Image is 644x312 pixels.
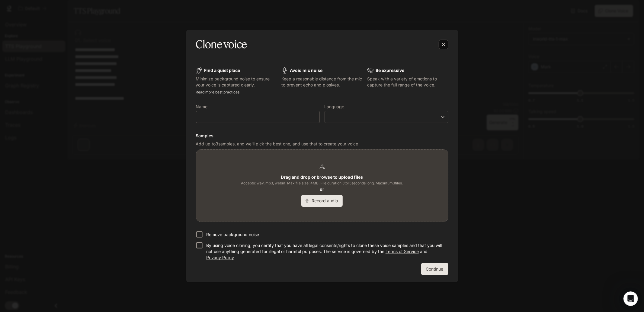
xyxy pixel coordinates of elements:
p: Keep a reasonable distance from the mic to prevent echo and plosives. [282,76,363,88]
a: Privacy Policy [206,255,234,260]
b: Drag and drop or browse to upload files [281,174,363,180]
button: Record audio [301,195,343,207]
div: ​ [325,114,448,120]
p: Remove background noise [206,232,259,238]
span: Accepts: wav, mp3, webm. Max file size: 4MB. File duration 5 to 15 seconds long. Maximum 3 files. [241,180,403,186]
b: Find a quiet place [204,68,240,73]
a: Read more best practices [196,90,240,94]
h5: Clone voice [196,37,247,52]
p: Minimize background noise to ensure your voice is captured clearly. [196,76,277,88]
p: By using voice cloning, you certify that you have all legal consents/rights to clone these voice ... [206,242,444,261]
h6: Samples [196,133,448,139]
b: or [320,187,324,192]
p: Add up to 3 samples, and we'll pick the best one, and use that to create your voice [196,141,448,147]
p: Name [196,105,208,109]
button: Continue [421,263,448,275]
p: Speak with a variety of emotions to capture the full range of the voice. [367,76,448,88]
b: Be expressive [376,68,405,73]
iframe: Intercom live chat [623,291,638,306]
a: Terms of Service [386,249,419,254]
b: Avoid mic noise [290,68,323,73]
p: Language [325,105,344,109]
